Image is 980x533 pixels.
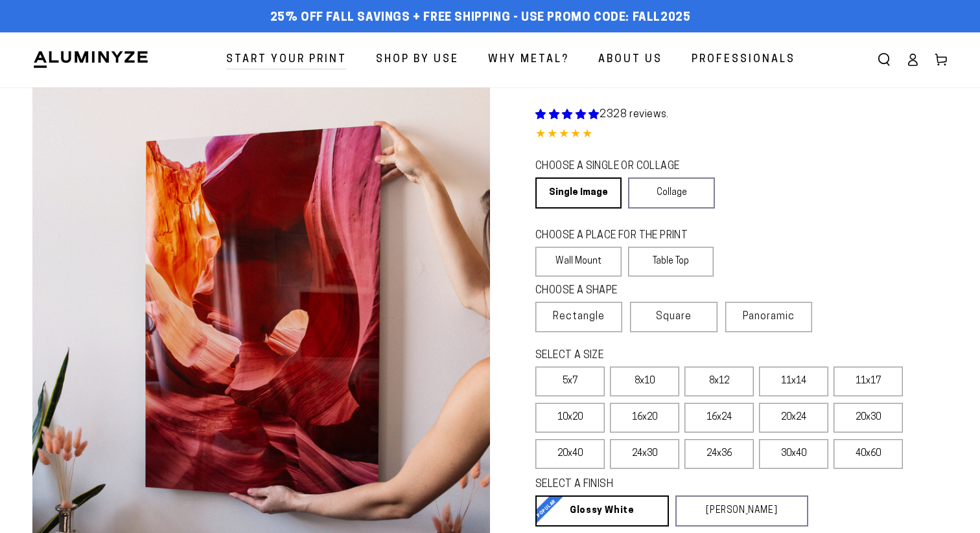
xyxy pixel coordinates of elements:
label: 20x30 [834,403,903,433]
label: 24x30 [610,439,679,469]
a: Collage [628,177,714,209]
a: About Us [589,43,672,77]
label: 16x20 [610,403,679,433]
label: 8x12 [684,367,754,396]
span: 25% off FALL Savings + Free Shipping - Use Promo Code: FALL2025 [270,11,691,25]
span: Professionals [692,51,795,69]
span: Rectangle [553,309,605,324]
legend: CHOOSE A SHAPE [535,284,704,299]
a: Single Image [535,177,622,209]
img: Aluminyze [32,50,149,69]
div: 4.85 out of 5.0 stars [535,126,948,144]
span: Panoramic [743,312,795,322]
span: About Us [598,51,662,69]
label: 16x24 [684,403,754,433]
label: 40x60 [834,439,903,469]
legend: SELECT A FINISH [535,477,778,492]
a: [PERSON_NAME] [675,495,809,527]
legend: CHOOSE A PLACE FOR THE PRINT [535,229,702,244]
a: Start Your Print [216,43,356,77]
span: Square [656,309,692,324]
label: 10x20 [535,403,605,433]
a: Glossy White [535,495,669,527]
a: Why Metal? [478,43,579,77]
label: Wall Mount [535,247,622,277]
span: Shop By Use [376,51,459,69]
label: 8x10 [610,367,679,396]
label: 24x36 [684,439,754,469]
legend: SELECT A SIZE [535,348,778,363]
label: 11x17 [834,367,903,396]
label: 11x14 [759,367,828,396]
label: 20x40 [535,439,605,469]
summary: Search our site [870,45,898,74]
label: Table Top [628,247,714,277]
span: Start Your Print [226,51,347,69]
a: Professionals [682,43,805,77]
label: 30x40 [759,439,828,469]
legend: CHOOSE A SINGLE OR COLLAGE [535,159,703,174]
label: 20x24 [759,403,828,433]
a: Shop By Use [366,43,469,77]
label: 5x7 [535,367,605,396]
span: Why Metal? [488,51,569,69]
